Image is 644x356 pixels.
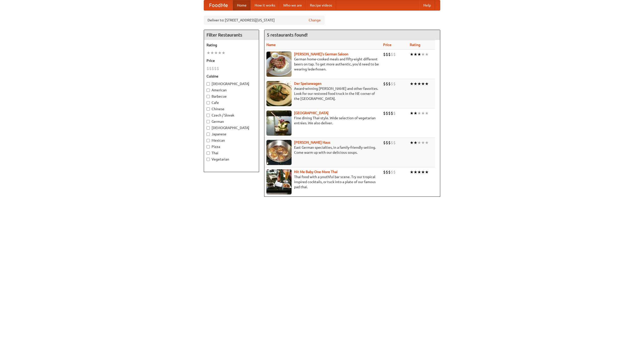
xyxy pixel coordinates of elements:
li: ★ [414,81,417,87]
li: $ [391,52,393,57]
li: ★ [425,52,429,57]
li: ★ [425,110,429,116]
li: $ [391,110,393,116]
li: ★ [417,140,421,145]
a: [PERSON_NAME]'s German Saloon [294,52,348,56]
li: ★ [414,169,417,175]
label: Barbecue [207,94,256,99]
a: Rating [410,43,420,47]
li: ★ [222,50,225,56]
li: $ [383,140,386,145]
li: $ [214,66,217,71]
li: $ [393,140,396,145]
a: Recipe videos [306,0,336,10]
input: Japanese [207,133,210,136]
li: $ [391,169,393,175]
li: $ [388,81,391,87]
li: ★ [421,140,425,145]
input: Vegetarian [207,158,210,161]
li: ★ [421,52,425,57]
li: ★ [425,140,429,145]
li: $ [383,52,386,57]
a: How it works [251,0,279,10]
li: $ [388,52,391,57]
li: ★ [421,81,425,87]
li: $ [388,140,391,145]
li: ★ [414,52,417,57]
input: Czech / Slovak [207,114,210,117]
a: [GEOGRAPHIC_DATA] [294,111,329,115]
li: ★ [421,169,425,175]
li: ★ [414,140,417,145]
input: Chinese [207,107,210,111]
li: $ [391,81,393,87]
li: $ [393,81,396,87]
li: $ [388,169,391,175]
li: $ [386,140,388,145]
li: $ [207,66,209,71]
div: Deliver to: [STREET_ADDRESS][US_STATE] [204,16,325,25]
li: ★ [425,81,429,87]
label: Cafe [207,100,256,105]
a: Change [309,18,321,23]
input: [DEMOGRAPHIC_DATA] [207,126,210,130]
h5: Cuisine [207,74,256,79]
input: German [207,120,210,123]
li: $ [388,110,391,116]
li: ★ [410,169,414,175]
label: German [207,119,256,124]
label: Mexican [207,138,256,143]
li: $ [209,66,212,71]
li: $ [212,66,214,71]
p: East German specialties, in a family-friendly setting. Come warm up with our delicious soups. [266,145,379,155]
h4: Filter Restaurants [204,30,259,40]
label: [DEMOGRAPHIC_DATA] [207,81,256,86]
li: ★ [417,169,421,175]
input: American [207,89,210,92]
li: ★ [410,140,414,145]
input: Mexican [207,139,210,142]
li: ★ [218,50,222,56]
li: ★ [421,110,425,116]
p: Thai food with a youthful bar scene. Try our tropical inspired cocktails, or tuck into a plate of... [266,174,379,189]
input: Barbecue [207,95,210,98]
a: Home [233,0,251,10]
label: [DEMOGRAPHIC_DATA] [207,125,256,130]
li: ★ [417,110,421,116]
input: Thai [207,151,210,155]
li: ★ [410,81,414,87]
a: Hit Me Baby One More Thai [294,170,338,174]
img: esthers.jpg [266,52,292,77]
a: [PERSON_NAME] Haus [294,140,330,144]
li: ★ [417,81,421,87]
label: Pizza [207,144,256,149]
img: speisewagen.jpg [266,81,292,106]
li: $ [393,169,396,175]
img: kohlhaus.jpg [266,140,292,165]
li: $ [386,110,388,116]
a: Der Speisewagen [294,82,321,86]
li: $ [383,81,386,87]
p: Award-winning [PERSON_NAME] and other favorites. Look for our restored food truck in the NE corne... [266,86,379,101]
li: $ [393,110,396,116]
a: Name [266,43,276,47]
li: ★ [410,52,414,57]
p: German home-cooked meals and fifty-eight different beers on tap. To get more authentic, you'd nee... [266,57,379,72]
li: $ [383,169,386,175]
li: $ [393,52,396,57]
input: [DEMOGRAPHIC_DATA] [207,82,210,86]
li: ★ [417,52,421,57]
h5: Rating [207,43,256,48]
img: satay.jpg [266,110,292,136]
li: $ [217,66,219,71]
p: Fine dining Thai-style. Wide selection of vegetarian entrées. We also deliver. [266,115,379,126]
li: ★ [414,110,417,116]
li: $ [383,110,386,116]
li: $ [386,81,388,87]
label: Chinese [207,106,256,111]
input: Pizza [207,145,210,148]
